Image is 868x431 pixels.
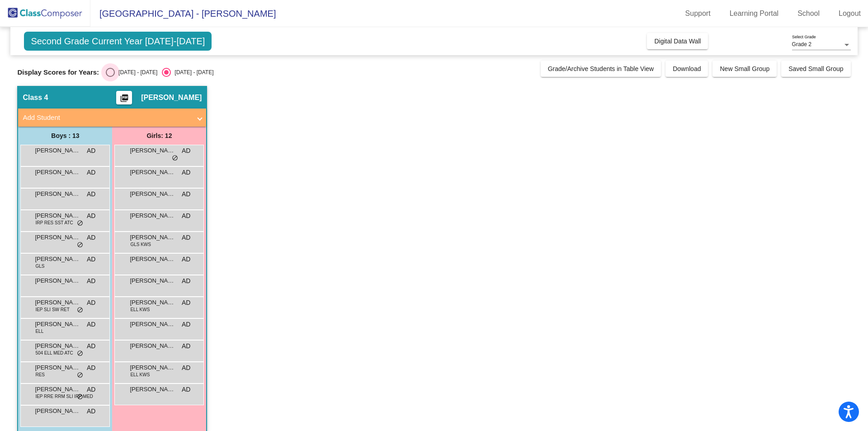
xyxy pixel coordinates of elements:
[548,65,654,72] span: Grade/Archive Students in Table View
[87,363,95,373] span: AD
[119,94,130,106] mat-icon: picture_as_pdf
[182,189,190,199] span: AD
[35,407,80,416] span: [PERSON_NAME]
[130,306,150,313] span: ELL KWS
[182,320,190,329] span: AD
[130,241,151,248] span: GLS KWS
[77,307,83,314] span: do_not_disturb_alt
[115,68,157,76] div: [DATE] - [DATE]
[182,168,190,177] span: AD
[712,61,777,77] button: New Small Group
[792,41,811,47] span: Grade 2
[130,341,175,350] span: [PERSON_NAME]
[35,363,80,372] span: [PERSON_NAME]
[77,393,83,401] span: do_not_disturb_alt
[673,65,701,72] span: Download
[17,68,99,76] span: Display Scores for Years:
[130,168,175,177] span: [PERSON_NAME]
[35,350,73,356] span: 504 ELL MED ATC
[35,328,43,335] span: ELL
[87,407,95,416] span: AD
[87,168,95,177] span: AD
[182,255,190,264] span: AD
[182,276,190,286] span: AD
[182,341,190,351] span: AD
[87,385,95,394] span: AD
[106,68,213,77] mat-radio-group: Select an option
[130,371,150,378] span: ELL KWS
[130,385,175,394] span: [PERSON_NAME]
[87,189,95,199] span: AD
[788,65,843,72] span: Saved Small Group
[130,276,175,285] span: [PERSON_NAME]
[24,32,212,51] span: Second Grade Current Year [DATE]-[DATE]
[35,341,80,350] span: [PERSON_NAME]
[77,220,83,227] span: do_not_disturb_alt
[171,68,213,76] div: [DATE] - [DATE]
[35,255,80,264] span: [PERSON_NAME]
[35,233,80,242] span: [PERSON_NAME]
[35,146,80,155] span: [PERSON_NAME]
[23,113,191,123] mat-panel-title: Add Student
[35,298,80,307] span: [PERSON_NAME]
[77,350,83,357] span: do_not_disturb_alt
[831,6,868,21] a: Logout
[77,372,83,379] span: do_not_disturb_alt
[130,189,175,199] span: [PERSON_NAME]
[654,38,701,45] span: Digital Data Wall
[35,211,80,220] span: [PERSON_NAME]
[130,146,175,155] span: [PERSON_NAME]
[647,33,708,49] button: Digital Data Wall
[23,93,48,102] span: Class 4
[130,233,175,242] span: [PERSON_NAME]
[141,93,202,102] span: [PERSON_NAME]
[172,155,178,162] span: do_not_disturb_alt
[182,385,190,394] span: AD
[18,109,206,127] mat-expansion-panel-header: Add Student
[665,61,708,77] button: Download
[182,233,190,242] span: AD
[87,211,95,221] span: AD
[87,298,95,308] span: AD
[35,168,80,177] span: [PERSON_NAME]
[87,276,95,286] span: AD
[35,263,44,270] span: GLS
[18,127,112,145] div: Boys : 13
[35,189,80,199] span: [PERSON_NAME]
[87,341,95,351] span: AD
[112,127,206,145] div: Girls: 12
[182,211,190,221] span: AD
[182,298,190,308] span: AD
[720,65,769,72] span: New Small Group
[182,146,190,156] span: AD
[130,255,175,264] span: [PERSON_NAME]
[87,320,95,329] span: AD
[87,146,95,156] span: AD
[35,276,80,285] span: [PERSON_NAME]
[87,233,95,242] span: AD
[116,91,132,104] button: Print Students Details
[130,211,175,220] span: [PERSON_NAME]
[35,393,93,400] span: IEP RRE RRM SLI IRP MED
[541,61,661,77] button: Grade/Archive Students in Table View
[722,6,786,21] a: Learning Portal
[130,298,175,307] span: [PERSON_NAME]
[130,363,175,372] span: [PERSON_NAME]
[35,371,45,378] span: RES
[35,306,69,313] span: IEP SLI SW RET
[35,320,80,329] span: [PERSON_NAME]
[77,242,83,249] span: do_not_disturb_alt
[678,6,718,21] a: Support
[90,6,276,21] span: [GEOGRAPHIC_DATA] - [PERSON_NAME]
[130,320,175,329] span: [PERSON_NAME]
[87,255,95,264] span: AD
[35,385,80,394] span: [PERSON_NAME]
[790,6,827,21] a: School
[35,219,73,226] span: IRP RES SST ATC
[781,61,850,77] button: Saved Small Group
[182,363,190,373] span: AD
